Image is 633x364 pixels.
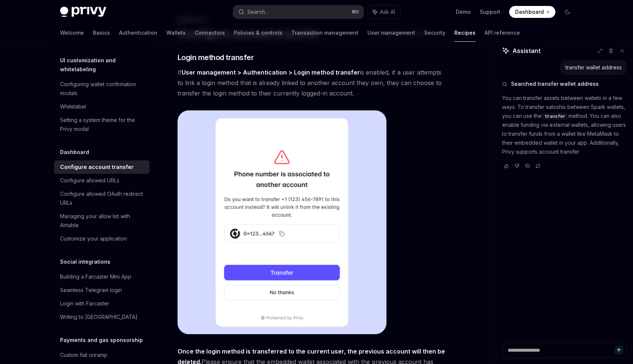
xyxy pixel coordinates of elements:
[178,110,386,334] img: Sample account transfer flow
[424,24,445,42] a: Security
[380,8,395,16] span: Ask AI
[182,69,360,76] strong: User management > Authentication > Login method transfer
[60,56,150,74] h5: UI customization and whitelabeling
[367,5,400,19] button: Ask AI
[511,80,599,88] span: Searched transfer wallet address
[513,46,540,55] span: Assistant
[565,64,622,71] div: transfer wallet address
[485,24,520,42] a: API reference
[60,80,145,98] div: Configuring wallet confirmation modals
[54,174,150,187] a: Configure allowed URLs
[54,283,150,297] a: Seamless Telegram login
[54,100,150,113] a: Whitelabel
[54,78,150,100] a: Configuring wallet confirmation modals
[614,346,623,355] button: Send message
[119,24,157,42] a: Authentication
[60,286,122,295] div: Seamless Telegram login
[561,6,573,18] button: Toggle dark mode
[54,270,150,283] a: Building a Farcaster Mini App
[60,176,119,185] div: Configure allowed URLs
[247,7,268,16] div: Search...
[480,8,500,16] a: Support
[545,113,565,119] span: transfer
[515,8,544,16] span: Dashboard
[54,210,150,232] a: Managing your allow list with Airtable
[54,160,150,174] a: Configure account transfer
[54,297,150,310] a: Login with Farcaster
[502,94,627,156] p: You can transfer assets between wallets in a few ways. To transfer satoshis between Spark wallets...
[54,113,150,136] a: Setting a system theme for the Privy modal
[291,24,358,42] a: Transaction management
[60,7,106,17] img: dark logo
[367,24,415,42] a: User management
[93,24,110,42] a: Basics
[166,24,186,42] a: Wallets
[60,336,143,345] h5: Payments and gas sponsorship
[54,310,150,324] a: Writing to [GEOGRAPHIC_DATA]
[60,351,107,360] div: Custom fiat onramp
[509,6,555,18] a: Dashboard
[60,234,127,243] div: Customize your application
[351,9,359,15] span: ⌘ K
[54,348,150,362] a: Custom fiat onramp
[60,148,89,157] h5: Dashboard
[60,102,86,111] div: Whitelabel
[454,24,476,42] a: Recipes
[60,313,138,321] div: Writing to [GEOGRAPHIC_DATA]
[178,67,446,98] span: If is enabled, if a user attempts to link a login method that is already linked to another accoun...
[60,163,134,172] div: Configure account transfer
[60,272,131,281] div: Building a Farcaster Mini App
[60,212,145,230] div: Managing your allow list with Airtable
[502,80,627,88] button: Searched transfer wallet address
[60,24,84,42] a: Welcome
[234,24,282,42] a: Policies & controls
[456,8,471,16] a: Demo
[54,187,150,210] a: Configure allowed OAuth redirect URLs
[60,257,110,266] h5: Social integrations
[60,299,109,308] div: Login with Farcaster
[60,189,145,207] div: Configure allowed OAuth redirect URLs
[233,5,364,19] button: Search...⌘K
[195,24,225,42] a: Connectors
[178,52,254,63] span: Login method transfer
[54,232,150,245] a: Customize your application
[60,116,145,134] div: Setting a system theme for the Privy modal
